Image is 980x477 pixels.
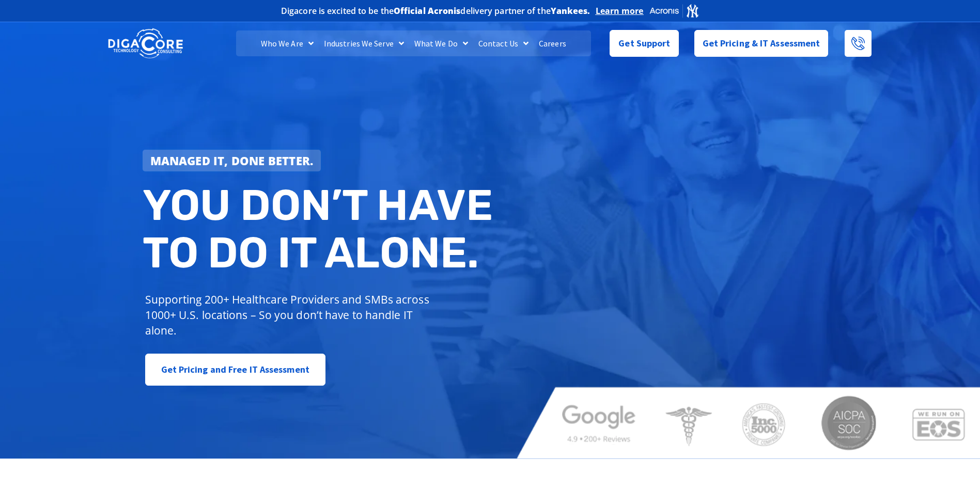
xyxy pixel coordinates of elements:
[236,30,590,56] nav: Menu
[161,359,309,380] span: Get Pricing and Free IT Assessment
[319,30,409,56] a: Industries We Serve
[551,5,590,17] b: Yankees.
[473,30,534,56] a: Contact Us
[150,153,314,168] strong: Managed IT, done better.
[618,33,670,54] span: Get Support
[143,182,498,276] h2: You don’t have to do IT alone.
[145,354,325,386] a: Get Pricing and Free IT Assessment
[409,30,473,56] a: What We Do
[534,30,571,56] a: Careers
[394,5,461,17] b: Official Acronis
[596,6,644,16] a: Learn more
[108,27,183,60] img: DigaCore Technology Consulting
[256,30,319,56] a: Who We Are
[694,30,829,57] a: Get Pricing & IT Assessment
[281,7,590,15] h2: Digacore is excited to be the delivery partner of the
[610,30,678,57] a: Get Support
[143,150,321,171] a: Managed IT, done better.
[649,3,699,18] img: Acronis
[703,33,820,54] span: Get Pricing & IT Assessment
[145,292,434,338] p: Supporting 200+ Healthcare Providers and SMBs across 1000+ U.S. locations – So you don’t have to ...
